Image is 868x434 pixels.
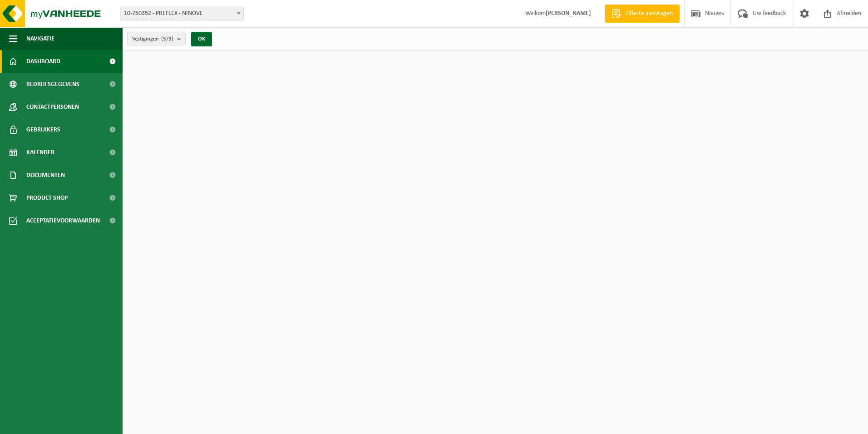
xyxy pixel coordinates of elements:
[26,118,60,141] span: Gebruikers
[26,96,79,118] span: Contactpersonen
[26,50,60,73] span: Dashboard
[623,9,675,18] span: Offerte aanvragen
[26,27,54,50] span: Navigatie
[191,32,212,46] button: OK
[26,187,68,209] span: Product Shop
[161,36,173,42] count: (3/3)
[120,7,243,20] span: 10-750352 - PREFLEX - NINOVE
[26,73,79,96] span: Bedrijfsgegevens
[26,164,65,187] span: Documenten
[26,209,100,232] span: Acceptatievoorwaarden
[127,32,186,45] button: Vestigingen(3/3)
[605,5,680,23] a: Offerte aanvragen
[26,141,54,164] span: Kalender
[120,7,244,20] span: 10-750352 - PREFLEX - NINOVE
[546,10,591,17] strong: [PERSON_NAME]
[132,32,173,46] span: Vestigingen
